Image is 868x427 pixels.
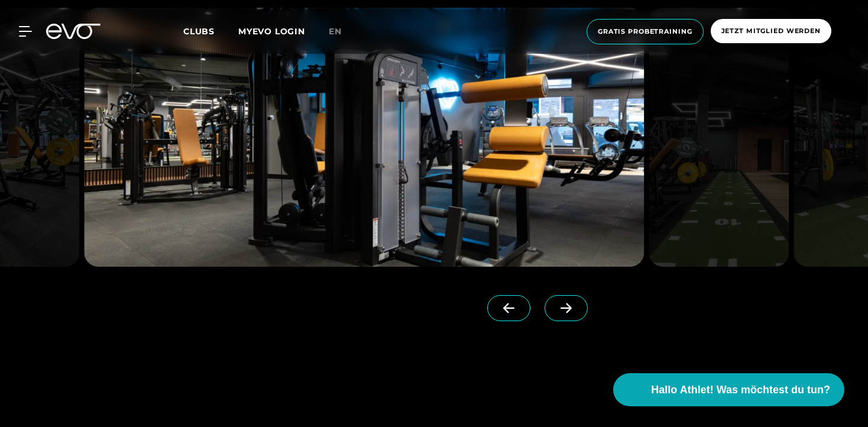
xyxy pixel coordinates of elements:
[329,26,342,37] span: en
[613,373,844,406] button: Hallo Athlet! Was möchtest du tun?
[707,19,835,44] a: Jetzt Mitglied werden
[238,26,305,37] a: MYEVO LOGIN
[721,26,821,36] span: Jetzt Mitglied werden
[84,8,644,267] img: evofitness
[183,25,238,37] a: Clubs
[183,26,215,37] span: Clubs
[598,27,692,37] span: Gratis Probetraining
[649,8,789,267] img: evofitness
[329,25,356,38] a: en
[583,19,707,44] a: Gratis Probetraining
[651,382,830,398] span: Hallo Athlet! Was möchtest du tun?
